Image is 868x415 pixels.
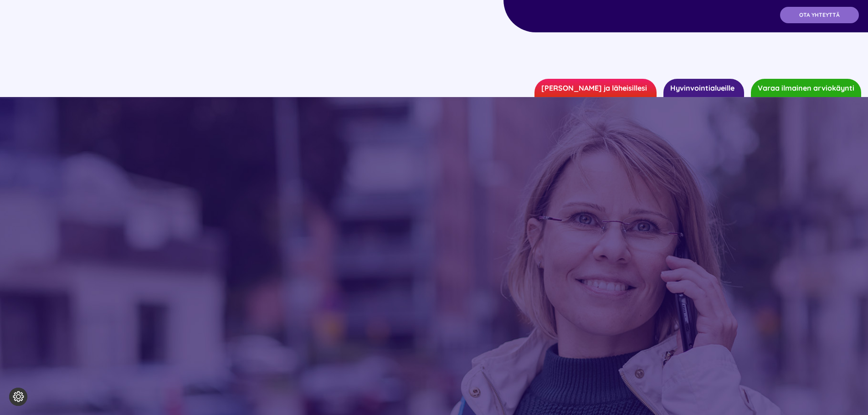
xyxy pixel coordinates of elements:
[751,79,861,97] a: Varaa ilmainen arviokäynti
[799,12,840,18] span: OTA YHTEYTTÄ
[663,79,744,97] a: Hyvinvointialueille
[780,7,859,23] a: OTA YHTEYTTÄ
[534,79,657,97] a: [PERSON_NAME] ja läheisillesi
[9,388,27,406] button: Evästeasetukset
